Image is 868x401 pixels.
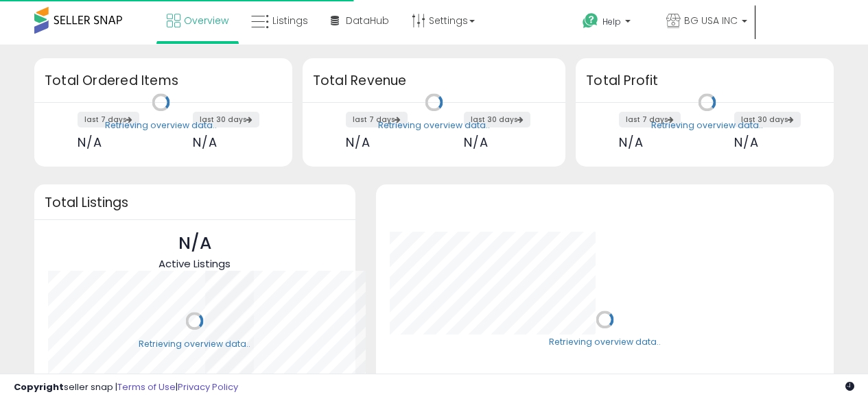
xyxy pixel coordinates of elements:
span: Help [602,16,621,27]
div: Retrieving overview data.. [651,119,763,132]
div: Retrieving overview data.. [105,119,217,132]
strong: Copyright [14,380,64,393]
div: seller snap | | [14,381,238,394]
span: Listings [272,14,308,27]
div: Retrieving overview data.. [549,337,661,349]
span: BG USA INC [684,14,738,27]
a: Help [572,2,654,45]
span: Overview [184,14,228,27]
span: DataHub [346,14,389,27]
div: Retrieving overview data.. [378,119,490,132]
div: Retrieving overview data.. [139,338,250,350]
i: Get Help [582,12,599,29]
